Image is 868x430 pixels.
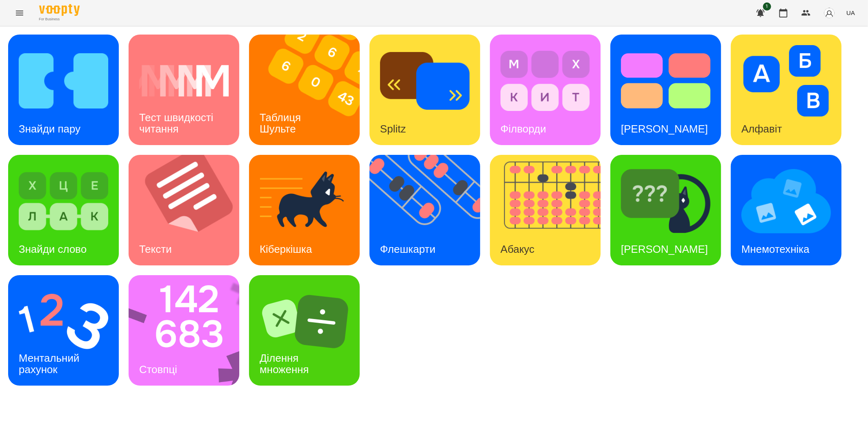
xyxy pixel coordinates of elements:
[741,165,831,237] img: Мнемотехніка
[741,123,782,135] h3: Алфавіт
[621,165,711,237] img: Знайди Кіберкішку
[490,35,601,145] a: ФілвордиФілворди
[39,4,80,16] img: Voopty Logo
[8,35,119,145] a: Знайди паруЗнайди пару
[19,45,108,117] img: Знайди пару
[139,243,172,255] h3: Тексти
[621,123,708,135] h3: [PERSON_NAME]
[621,243,708,255] h3: [PERSON_NAME]
[249,35,370,145] img: Таблиця Шульте
[610,35,721,145] a: Тест Струпа[PERSON_NAME]
[610,155,721,265] a: Знайди Кіберкішку[PERSON_NAME]
[380,123,406,135] h3: Splitz
[731,35,842,145] a: АлфавітАлфавіт
[129,35,239,145] a: Тест швидкості читанняТест швидкості читання
[501,123,546,135] h3: Філворди
[129,275,239,386] a: СтовпціСтовпці
[8,155,119,265] a: Знайди словоЗнайди слово
[260,111,304,135] h3: Таблиця Шульте
[763,2,771,11] span: 1
[129,155,249,265] img: Тексти
[249,275,360,386] a: Ділення множенняДілення множення
[380,243,435,255] h3: Флешкарти
[260,243,312,255] h3: Кіберкішка
[39,17,80,22] span: For Business
[370,155,480,265] a: ФлешкартиФлешкарти
[490,155,611,265] img: Абакус
[129,275,250,386] img: Стовпці
[260,165,349,237] img: Кіберкішка
[490,155,601,265] a: АбакусАбакус
[10,3,29,23] button: Menu
[19,165,108,237] img: Знайди слово
[139,45,229,117] img: Тест швидкості читання
[19,243,87,255] h3: Знайди слово
[139,363,177,376] h3: Стовпці
[501,45,590,117] img: Філворди
[380,45,470,117] img: Splitz
[260,352,309,375] h3: Ділення множення
[19,123,81,135] h3: Знайди пару
[249,155,360,265] a: КіберкішкаКіберкішка
[370,35,480,145] a: SplitzSplitz
[731,155,842,265] a: МнемотехнікаМнемотехніка
[139,111,216,135] h3: Тест швидкості читання
[370,155,490,265] img: Флешкарти
[260,286,349,357] img: Ділення множення
[824,7,835,19] img: avatar_s.png
[19,286,108,357] img: Ментальний рахунок
[843,5,858,20] button: UA
[501,243,534,255] h3: Абакус
[621,45,711,117] img: Тест Струпа
[741,45,831,117] img: Алфавіт
[129,155,239,265] a: ТекстиТексти
[846,9,855,17] span: UA
[8,275,119,386] a: Ментальний рахунокМентальний рахунок
[249,35,360,145] a: Таблиця ШультеТаблиця Шульте
[19,352,82,375] h3: Ментальний рахунок
[741,243,809,255] h3: Мнемотехніка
